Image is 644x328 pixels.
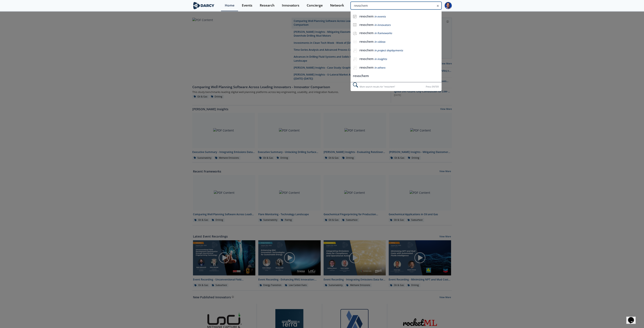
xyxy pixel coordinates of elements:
span: in innovators [374,23,390,27]
span: in project deployments [374,49,403,52]
input: Advanced Search [351,2,441,9]
b: revochem [359,14,373,18]
div: Press ENTER [426,85,439,89]
iframe: chat widget [626,311,640,324]
span: in frameworks [374,31,392,35]
img: icon [353,15,357,18]
div: Innovators [282,4,299,7]
div: Concierge [307,4,323,7]
div: Home [225,4,234,7]
li: revochem [351,72,441,80]
span: in others [374,66,385,69]
b: revochem [359,65,373,69]
div: Research [260,4,274,7]
div: Network [330,4,344,7]
img: Profile [445,2,452,9]
b: revochem [359,48,373,52]
b: revochem [359,31,373,35]
span: in videos [374,40,385,44]
b: revochem [359,57,373,61]
div: Events [242,4,252,7]
span: in insights [374,57,387,61]
div: More search results for " revochem " [351,82,441,91]
b: revochem [359,40,373,44]
b: revochem [359,23,373,27]
span: in events [374,15,386,18]
img: icon [353,23,357,27]
img: logo-wide.svg [192,2,215,9]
